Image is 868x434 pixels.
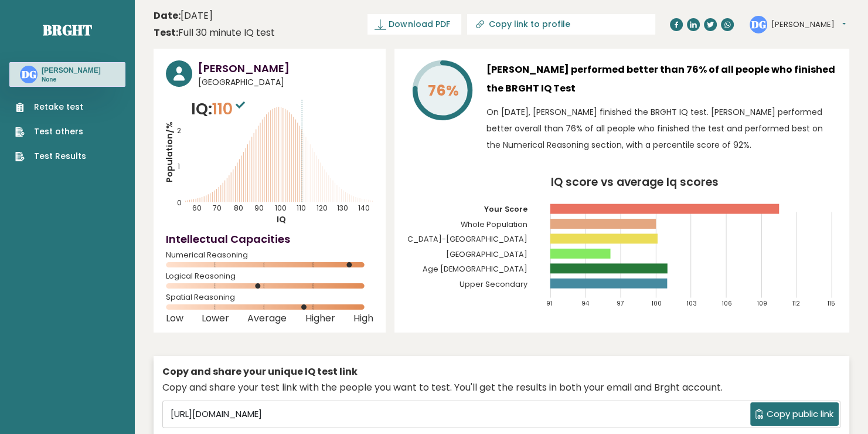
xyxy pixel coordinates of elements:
button: [PERSON_NAME] [771,19,846,30]
tspan: 97 [616,299,624,308]
tspan: 1 [178,161,180,171]
tspan: 70 [213,203,222,213]
span: Logical Reasoning [166,274,373,279]
p: On [DATE], [PERSON_NAME] finished the BRGHT IQ test. [PERSON_NAME] performed better overall than ... [486,104,837,153]
tspan: [GEOGRAPHIC_DATA] [446,249,527,259]
tspan: 140 [358,203,370,213]
span: High [353,316,373,321]
tspan: 94 [581,299,589,308]
tspan: IQ [277,213,286,225]
tspan: 76% [428,80,459,101]
span: Low [166,316,183,321]
tspan: 115 [827,299,835,308]
span: Spatial Reasoning [166,295,373,300]
tspan: 100 [275,203,287,213]
tspan: 110 [297,203,306,213]
h4: Intellectual Capacities [166,231,373,247]
tspan: 80 [234,203,243,213]
button: Copy public link [750,402,839,426]
span: 110 [212,98,248,120]
span: Download PDF [389,18,450,30]
a: Retake test [15,101,86,113]
a: Brght [43,21,92,39]
h3: [PERSON_NAME] [198,60,373,76]
h3: [PERSON_NAME] [42,66,101,75]
time: [DATE] [154,9,213,23]
tspan: 2 [177,126,181,135]
tspan: 109 [757,299,767,308]
tspan: 103 [686,299,696,308]
tspan: [GEOGRAPHIC_DATA]-[GEOGRAPHIC_DATA] [360,234,527,244]
tspan: 112 [792,299,799,308]
tspan: Your Score [484,204,527,214]
tspan: Whole Population [461,219,527,229]
tspan: 100 [651,299,661,308]
b: Test: [154,26,178,39]
a: Test others [15,126,86,138]
span: Higher [305,316,335,321]
span: Average [247,316,287,321]
div: Full 30 minute IQ test [154,26,275,40]
div: Copy and share your test link with the people you want to test. You'll get the results in both yo... [162,381,840,395]
tspan: 91 [546,299,552,308]
tspan: 120 [316,203,328,213]
tspan: Upper Secondary [459,279,527,289]
tspan: 60 [192,203,202,213]
a: Download PDF [367,14,461,35]
span: Lower [202,316,229,321]
tspan: Age [DEMOGRAPHIC_DATA] [423,264,527,274]
tspan: Population/% [164,121,175,182]
p: IQ: [191,97,248,121]
p: None [42,76,101,84]
a: Test Results [15,150,86,162]
span: [GEOGRAPHIC_DATA] [198,76,373,89]
div: Copy and share your unique IQ test link [162,365,840,379]
tspan: 90 [254,203,264,213]
text: DG [751,17,766,30]
h3: [PERSON_NAME] performed better than 76% of all people who finished the BRGHT IQ Test [486,60,837,98]
tspan: 0 [177,198,182,208]
b: Date: [154,9,181,22]
tspan: 106 [721,299,731,308]
tspan: IQ score vs average Iq scores [551,174,719,189]
tspan: 130 [337,203,348,213]
text: DG [22,67,36,81]
span: Numerical Reasoning [166,253,373,257]
span: Copy public link [767,408,833,421]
